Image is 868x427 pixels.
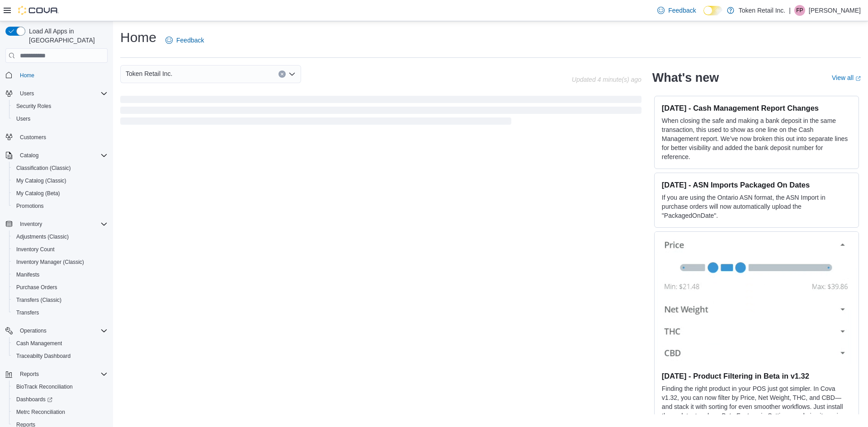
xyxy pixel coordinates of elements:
input: Dark Mode [703,6,722,15]
button: Reports [2,368,111,380]
button: Transfers [9,306,111,319]
p: If you are using the Ontario ASN format, the ASN Import in purchase orders will now automatically... [662,193,851,220]
span: Inventory Manager (Classic) [16,258,84,266]
span: Catalog [16,150,108,161]
span: Reports [16,369,108,380]
span: Users [16,115,30,122]
button: Customers [2,131,111,144]
span: Security Roles [16,103,51,110]
a: Traceabilty Dashboard [13,351,74,361]
span: Inventory Count [13,244,108,255]
button: My Catalog (Beta) [9,187,111,200]
a: BioTrack Reconciliation [13,381,76,392]
span: Purchase Orders [13,282,108,293]
span: BioTrack Reconciliation [16,383,73,390]
span: Customers [16,131,108,143]
h1: Home [120,28,156,47]
span: Metrc Reconciliation [13,407,108,418]
h3: [DATE] - Cash Management Report Changes [662,103,851,113]
span: Purchase Orders [16,284,57,291]
span: Operations [20,327,47,334]
button: Security Roles [9,100,111,113]
p: Updated 4 minute(s) ago [572,76,642,83]
a: Transfers [13,307,42,318]
span: BioTrack Reconciliation [13,381,108,392]
button: Inventory [2,218,111,230]
span: Inventory [16,219,108,230]
h3: [DATE] - Product Filtering in Beta in v1.32 [662,371,851,380]
a: My Catalog (Classic) [13,175,70,186]
button: Adjustments (Classic) [9,230,111,243]
button: Open list of options [288,70,296,78]
span: Traceabilty Dashboard [16,352,71,360]
button: Inventory Manager (Classic) [9,256,111,268]
span: My Catalog (Classic) [16,177,66,184]
button: Catalog [2,149,111,162]
span: Dashboards [16,396,52,403]
button: Cash Management [9,337,111,350]
a: Metrc Reconciliation [13,407,69,418]
a: Manifests [13,269,43,280]
a: View allExternal link [832,74,861,81]
span: Transfers [16,309,39,316]
button: Inventory [16,219,46,230]
button: Promotions [9,200,111,212]
button: Users [9,113,111,125]
button: Manifests [9,268,111,281]
p: When closing the safe and making a bank deposit in the same transaction, this used to show as one... [662,116,851,161]
span: Users [13,113,108,124]
button: Classification (Classic) [9,162,111,174]
a: Users [13,113,34,124]
button: Users [16,88,38,99]
span: Users [16,88,108,99]
span: Users [20,90,34,97]
span: Catalog [20,152,38,159]
a: Purchase Orders [13,282,61,293]
a: My Catalog (Beta) [13,188,64,199]
span: Cash Management [13,338,108,349]
p: Token Retail Inc. [739,5,786,16]
span: Metrc Reconciliation [16,408,65,416]
a: Transfers (Classic) [13,295,65,305]
span: Load All Apps in [GEOGRAPHIC_DATA] [25,27,108,45]
div: Fetima Perkins [794,5,805,16]
span: Loading [120,98,642,127]
button: Catalog [16,150,42,161]
span: My Catalog (Beta) [13,188,108,199]
button: Operations [2,324,111,337]
span: Inventory Count [16,246,55,253]
span: Promotions [16,202,44,210]
h2: What's new [652,70,719,85]
span: Security Roles [13,101,108,112]
a: Adjustments (Classic) [13,231,72,242]
p: [PERSON_NAME] [809,5,861,16]
a: Inventory Manager (Classic) [13,257,88,267]
span: Home [16,69,108,80]
a: Classification (Classic) [13,163,75,174]
span: Token Retail Inc. [126,68,173,79]
span: Inventory [20,221,42,228]
span: Feedback [176,36,204,45]
span: Feedback [668,6,696,15]
span: Customers [20,134,46,141]
button: Clear input [278,70,286,78]
a: Security Roles [13,101,55,112]
h3: [DATE] - ASN Imports Packaged On Dates [662,180,851,189]
a: Feedback [162,31,208,49]
button: Reports [16,369,42,380]
span: My Catalog (Beta) [16,190,60,197]
span: Inventory Manager (Classic) [13,257,108,267]
a: Cash Management [13,338,66,349]
span: Adjustments (Classic) [16,233,69,240]
span: Transfers (Classic) [13,295,108,305]
a: Dashboards [9,393,111,406]
button: Transfers (Classic) [9,294,111,306]
button: Metrc Reconciliation [9,406,111,418]
span: Transfers [13,307,108,318]
button: Operations [16,325,50,336]
span: Manifests [16,271,39,278]
span: Home [20,72,34,79]
svg: External link [855,76,861,81]
button: BioTrack Reconciliation [9,380,111,393]
button: My Catalog (Classic) [9,174,111,187]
